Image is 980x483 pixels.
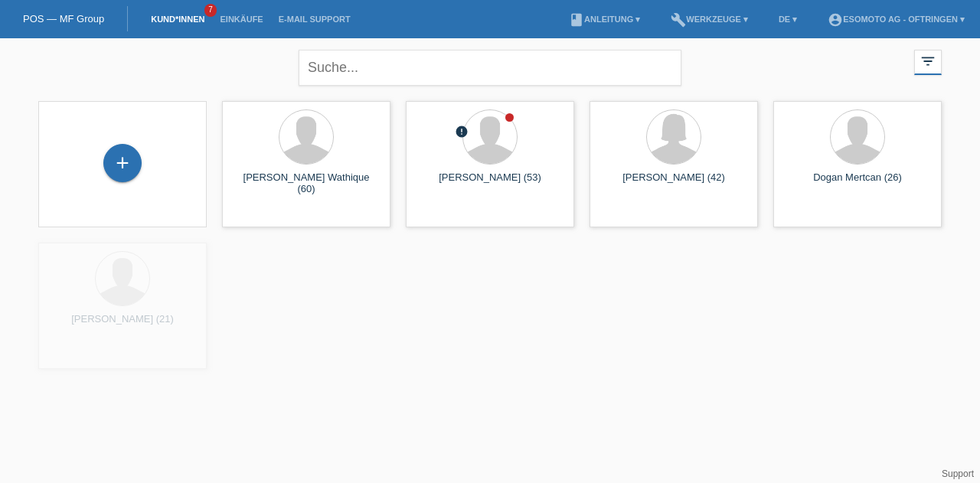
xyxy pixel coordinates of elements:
[771,15,805,24] a: DE ▾
[671,12,686,28] i: build
[569,12,584,28] i: book
[51,313,194,338] div: [PERSON_NAME] (21)
[828,12,843,28] i: account_circle
[271,15,358,24] a: E-Mail Support
[820,15,972,24] a: account_circleEsomoto AG - Oftringen ▾
[299,50,681,86] input: Suche...
[455,125,469,141] div: Unbestätigt, in Bearbeitung
[204,4,217,17] span: 7
[786,171,929,196] div: Dogan Mertcan (26)
[23,13,104,24] a: POS — MF Group
[663,15,756,24] a: buildWerkzeuge ▾
[455,125,469,139] i: error
[104,150,141,176] div: Kund*in hinzufügen
[942,468,974,479] a: Support
[143,15,212,24] a: Kund*innen
[561,15,648,24] a: bookAnleitung ▾
[920,53,936,70] i: filter_list
[212,15,270,24] a: Einkäufe
[418,171,562,196] div: [PERSON_NAME] (53)
[234,171,378,196] div: [PERSON_NAME] Wathique (60)
[602,171,746,196] div: [PERSON_NAME] (42)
